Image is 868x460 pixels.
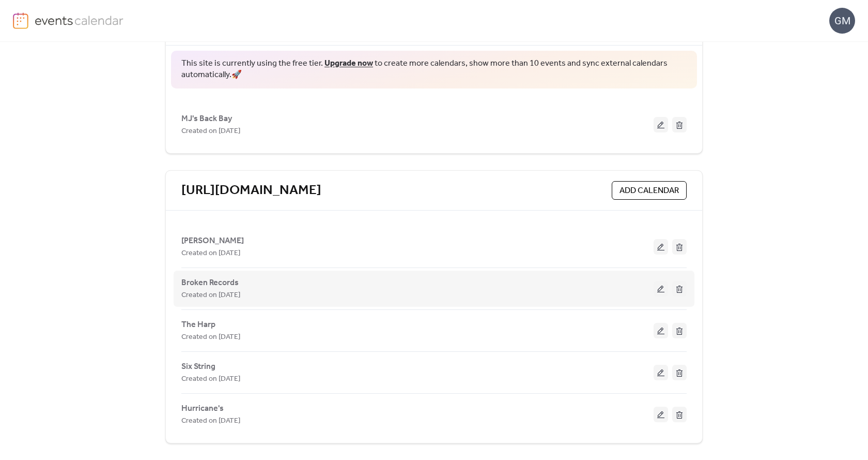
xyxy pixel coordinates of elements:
[181,58,687,81] span: This site is currently using the free tier. to create more calendars, show more than 10 events an...
[35,12,124,28] img: logo-type
[181,113,232,125] span: MJ's Back Bay
[181,364,215,369] a: Six String
[181,319,215,331] span: The Harp
[181,322,215,328] a: The Harp
[181,415,240,427] span: Created on [DATE]
[181,289,240,302] span: Created on [DATE]
[181,331,240,344] span: Created on [DATE]
[181,182,321,199] a: [URL][DOMAIN_NAME]
[181,125,240,138] span: Created on [DATE]
[181,277,239,289] span: Broken Records
[181,235,244,247] span: [PERSON_NAME]
[181,280,239,286] a: Broken Records
[181,406,224,411] a: Hurricane's
[181,403,224,415] span: Hurricane's
[619,185,679,197] span: ADD CALENDAR
[181,373,240,385] span: Created on [DATE]
[181,247,240,260] span: Created on [DATE]
[324,55,373,71] a: Upgrade now
[181,116,232,122] a: MJ's Back Bay
[829,8,855,34] div: GM
[181,361,215,373] span: Six String
[13,12,28,29] img: logo
[612,181,687,200] button: ADD CALENDAR
[181,238,244,244] a: [PERSON_NAME]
